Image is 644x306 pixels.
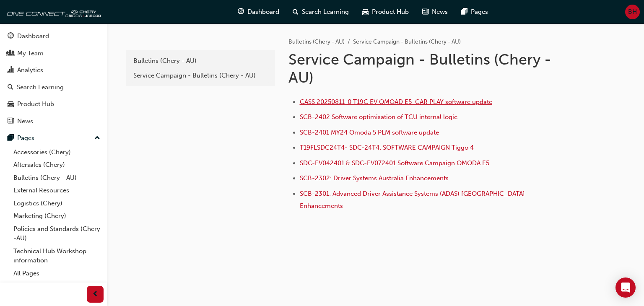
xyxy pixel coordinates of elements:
[3,114,104,129] a: News
[4,3,101,20] img: oneconnect
[129,68,272,83] a: Service Campaign - Bulletins (Chery - AU)
[353,37,461,47] li: Service Campaign - Bulletins (Chery - AU)
[372,7,409,17] span: Product Hub
[17,133,34,143] div: Pages
[300,113,457,121] a: SCB-2402 Software optimisation of TCU internal logic
[454,3,495,21] a: pages-iconPages
[3,46,104,61] a: My Team
[432,7,448,17] span: News
[10,223,104,245] a: Policies and Standards (Chery -AU)
[10,184,104,197] a: External Resources
[10,267,104,280] a: All Pages
[300,159,489,167] a: SDC-EV042401 & SDC-EV072401 Software Campaign OMODA E5
[422,7,428,17] span: news-icon
[300,98,492,106] a: CASS 20250811-0 T19C EV OMOAD E5 CAR PLAY software update
[3,130,104,146] button: Pages
[17,83,64,92] div: Search Learning
[8,50,14,57] span: people-icon
[300,174,449,182] a: SCB-2302: Driver Systems Australia Enhancements
[92,289,99,300] span: prev-icon
[356,3,415,21] a: car-iconProduct Hub
[94,133,100,144] span: up-icon
[231,3,286,21] a: guage-iconDashboard
[17,99,54,109] div: Product Hub
[615,277,636,298] div: Open Intercom Messenger
[10,210,104,223] a: Marketing (Chery)
[8,101,14,108] span: car-icon
[129,54,272,68] a: Bulletins (Chery - AU)
[3,62,104,78] a: Analytics
[288,38,345,45] a: Bulletins (Chery - AU)
[8,84,13,91] span: search-icon
[288,50,563,87] h1: Service Campaign - Bulletins (Chery - AU)
[10,158,104,171] a: Aftersales (Chery)
[3,27,104,130] button: DashboardMy TeamAnalyticsSearch LearningProduct HubNews
[10,197,104,210] a: Logistics (Chery)
[8,67,14,74] span: chart-icon
[302,7,349,17] span: Search Learning
[10,171,104,184] a: Bulletins (Chery - AU)
[628,7,637,17] span: BH
[238,7,244,17] span: guage-icon
[415,3,454,21] a: news-iconNews
[17,117,33,126] div: News
[3,96,104,112] a: Product Hub
[10,146,104,159] a: Accessories (Chery)
[17,65,43,75] div: Analytics
[300,129,439,136] a: SCB-2401 MY24 Omoda 5 PLM software update
[8,33,14,40] span: guage-icon
[461,7,467,17] span: pages-icon
[17,49,44,58] div: My Team
[362,7,369,17] span: car-icon
[133,56,267,66] div: Bulletins (Chery - AU)
[10,245,104,267] a: Technical Hub Workshop information
[471,7,488,17] span: Pages
[3,29,104,44] a: Dashboard
[17,31,49,41] div: Dashboard
[8,135,14,142] span: pages-icon
[8,118,14,125] span: news-icon
[247,7,279,17] span: Dashboard
[300,144,474,151] a: T19FLSDC24T4- SDC-24T4: SOFTWARE CAMPAIGN Tiggo 4
[300,190,527,210] a: SCB-2301: Advanced Driver Assistance Systems (ADAS) [GEOGRAPHIC_DATA] Enhancements
[293,7,299,17] span: search-icon
[286,3,356,21] a: search-iconSearch Learning
[133,71,267,80] div: Service Campaign - Bulletins (Chery - AU)
[3,80,104,95] a: Search Learning
[625,5,640,19] button: BH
